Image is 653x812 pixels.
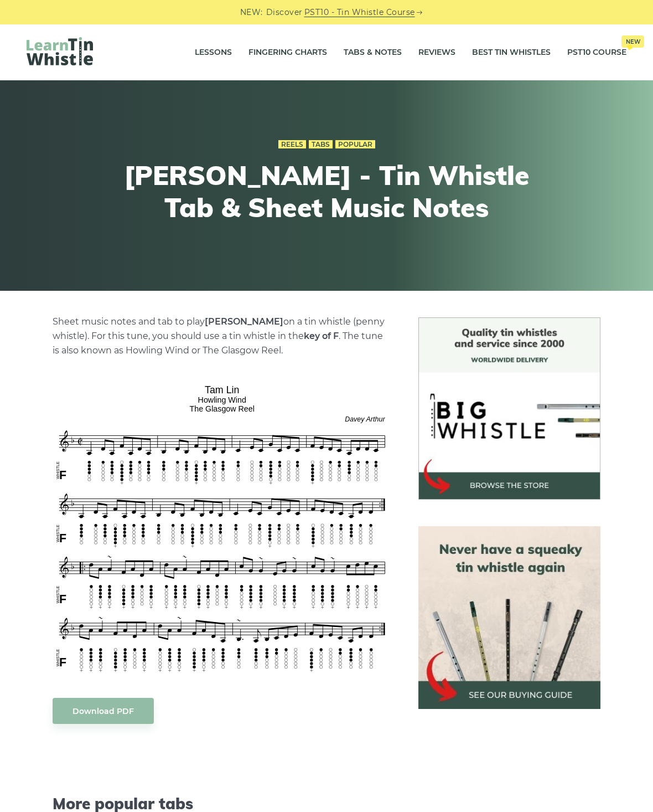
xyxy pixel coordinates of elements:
[418,39,455,66] a: Reviews
[472,39,551,66] a: Best Tin Whistles
[205,316,283,327] strong: [PERSON_NAME]
[567,39,626,66] a: PST10 CourseNew
[53,315,391,358] p: Sheet music notes and tab to play on a tin whistle (penny whistle). For this tune, you should use...
[304,331,339,341] strong: key of F
[248,39,327,66] a: Fingering Charts
[309,140,333,149] a: Tabs
[418,317,600,500] img: BigWhistle Tin Whistle Store
[418,526,600,708] img: tin whistle buying guide
[53,381,391,676] img: Tam Lin Tin Whistle Tabs & Sheet Music
[621,35,644,48] span: New
[27,37,93,65] img: LearnTinWhistle.com
[195,39,232,66] a: Lessons
[53,698,154,724] a: Download PDF
[344,39,402,66] a: Tabs & Notes
[278,140,306,149] a: Reels
[123,160,530,223] h1: [PERSON_NAME] - Tin Whistle Tab & Sheet Music Notes
[335,140,375,149] a: Popular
